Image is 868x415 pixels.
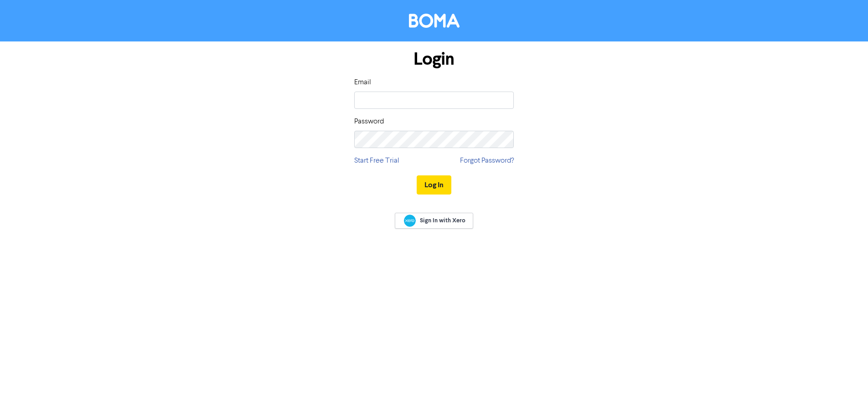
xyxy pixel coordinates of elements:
a: Start Free Trial [354,155,399,166]
a: Forgot Password? [460,155,514,166]
span: Sign In with Xero [420,216,465,225]
h1: Login [354,49,514,70]
a: Sign In with Xero [395,213,473,229]
button: Log In [417,175,451,195]
label: Email [354,77,371,88]
label: Password [354,116,384,127]
img: Xero logo [404,215,416,227]
img: BOMA Logo [409,14,460,28]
